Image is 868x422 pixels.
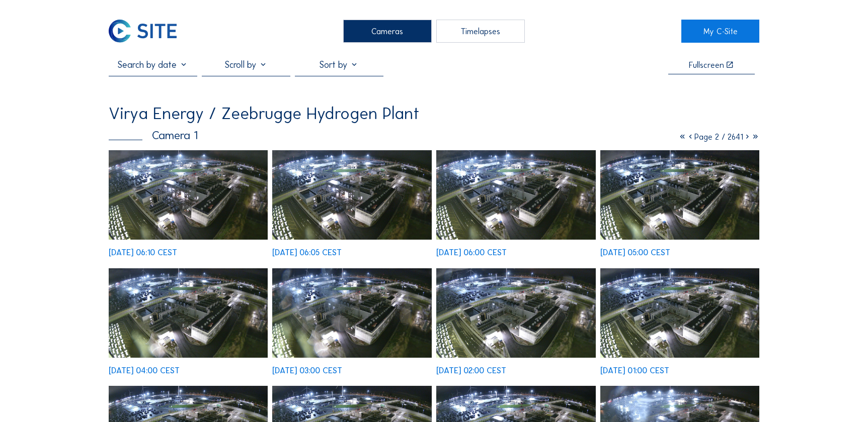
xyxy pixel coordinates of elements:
div: Virya Energy / Zeebrugge Hydrogen Plant [109,105,420,122]
img: image_53808424 [272,150,432,240]
div: [DATE] 06:05 CEST [272,248,342,256]
div: [DATE] 06:00 CEST [436,248,507,256]
img: image_53806918 [436,268,596,358]
img: C-SITE Logo [109,20,177,42]
input: Search by date 󰅀 [109,59,197,70]
div: [DATE] 01:00 CEST [600,366,669,374]
div: Camera 1 [109,130,198,141]
div: [DATE] 04:00 CEST [109,366,180,374]
div: [DATE] 06:10 CEST [109,248,177,256]
div: [DATE] 02:00 CEST [436,366,506,374]
div: [DATE] 03:00 CEST [272,366,342,374]
div: Cameras [343,20,432,42]
img: image_53808567 [109,150,268,240]
span: Page 2 / 2641 [694,132,743,142]
div: [DATE] 05:00 CEST [600,248,670,256]
img: image_53807300 [272,268,432,358]
a: My C-Site [681,20,759,42]
a: C-SITE Logo [109,20,187,42]
img: image_53806638 [600,268,760,358]
img: image_53807955 [600,150,760,240]
img: image_53807629 [109,268,268,358]
img: image_53808273 [436,150,596,240]
div: Timelapses [436,20,525,42]
div: Fullscreen [689,61,724,69]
